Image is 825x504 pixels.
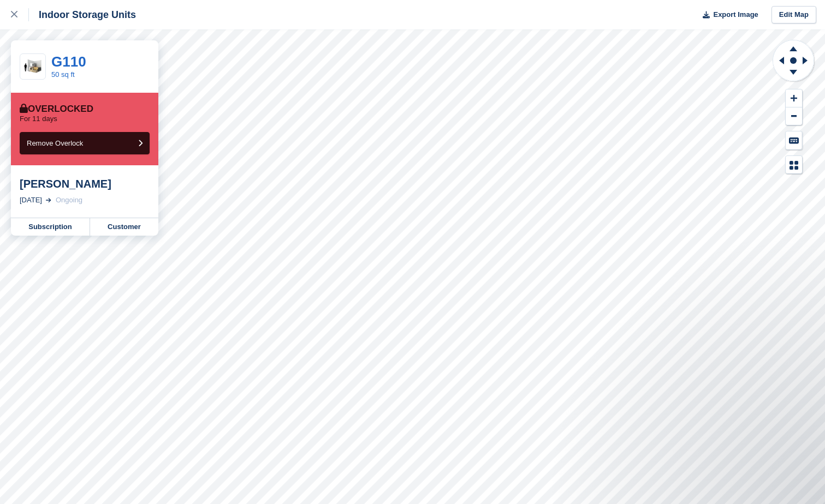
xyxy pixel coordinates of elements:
img: arrow-right-light-icn-cde0832a797a2874e46488d9cf13f60e5c3a73dbe684e267c42b8395dfbc2abf.svg [46,198,51,202]
button: Keyboard Shortcuts [786,131,802,149]
div: Overlocked [20,104,93,115]
button: Zoom Out [786,107,802,125]
a: Edit Map [771,6,816,24]
a: Subscription [11,218,90,236]
button: Remove Overlock [20,132,150,154]
div: Ongoing [56,195,82,206]
p: For 11 days [20,115,57,123]
span: Export Image [713,9,758,20]
a: Customer [90,218,158,236]
a: 50 sq ft [51,70,75,79]
div: Indoor Storage Units [29,8,136,21]
img: 50-sqft-unit.jpg [20,57,45,76]
a: G110 [51,53,86,70]
button: Zoom In [786,89,802,107]
button: Map Legend [786,156,802,174]
span: Remove Overlock [27,139,83,147]
button: Export Image [696,6,758,24]
div: [PERSON_NAME] [20,177,150,190]
div: [DATE] [20,195,42,206]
